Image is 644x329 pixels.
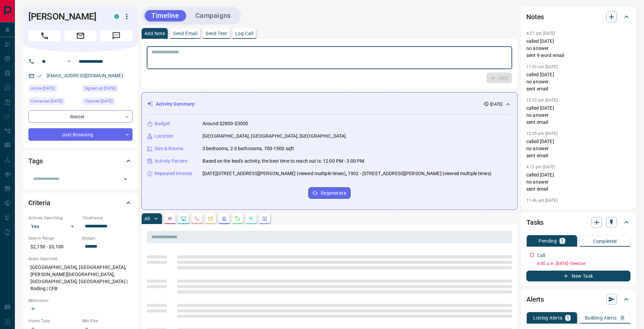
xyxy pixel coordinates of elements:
div: Alerts [526,291,630,307]
p: [DATE][STREET_ADDRESS][PERSON_NAME] (viewed multiple times), 1902 - [STREET_ADDRESS][PERSON_NAME]... [202,170,492,177]
p: Actively Searching: [28,215,79,221]
svg: Listing Alerts [221,216,227,221]
svg: Opportunities [248,216,254,221]
svg: Agent Actions [262,216,267,221]
div: Tags [28,153,133,169]
p: Repeated Interest [154,170,192,177]
p: 11:33 am [DATE] [526,64,557,69]
h1: [PERSON_NAME] [28,11,104,22]
div: Activity Summary[DATE] [147,98,512,110]
p: 0 [621,316,624,320]
svg: Calls [194,216,200,221]
span: Active [DATE] [31,85,55,92]
p: Log Call [235,31,253,36]
div: Just Browsing [28,128,133,141]
p: Budget: [82,235,133,241]
p: 12:25 pm [DATE] [526,98,557,103]
p: Budget [154,120,170,127]
p: Location [154,133,173,140]
p: Completed [593,239,617,244]
p: Min Size: [82,318,133,324]
p: All [144,216,150,221]
p: Areas Searched: [28,256,133,262]
div: condos.ca [114,14,119,19]
p: Timeframe: [82,215,133,221]
p: 11:46 am [DATE] [526,198,557,203]
h2: Criteria [28,197,50,208]
div: Yes [28,221,79,232]
p: Search Range: [28,235,79,241]
h2: Tasks [526,217,544,228]
button: Timeline [145,10,186,21]
p: Send Email [173,31,197,36]
p: [GEOGRAPHIC_DATA], [GEOGRAPHIC_DATA], [GEOGRAPHIC_DATA] [202,133,346,140]
p: called [DATE] no answer sent 9 word email [526,38,630,59]
p: called [DATE] no answer sent email [526,71,630,92]
button: Open [121,174,130,184]
span: Claimed [DATE] [85,98,113,105]
span: Email [64,30,97,41]
button: Campaigns [189,10,238,21]
div: Notes [526,9,630,25]
h2: Alerts [526,294,544,305]
button: Open [65,57,73,65]
p: Home Type: [28,318,79,324]
div: Mon Jun 30 2025 [82,98,133,107]
p: called [DATE] no answer sent email [526,171,630,193]
p: 4:15 pm [DATE] [526,165,555,169]
svg: Requests [235,216,240,221]
p: Send Text [206,31,227,36]
p: [DATE] [490,101,502,107]
span: Signed up [DATE] [85,85,116,92]
p: $2,150 - $3,100 [28,241,79,252]
span: Contacted [DATE] [31,98,63,105]
p: called [DATE] no answer sent email [526,105,630,126]
p: Building Alerts [585,316,617,320]
div: Mon Jun 30 2025 [82,85,133,94]
svg: Lead Browsing Activity [181,216,186,221]
p: [GEOGRAPHIC_DATA], [GEOGRAPHIC_DATA], [PERSON_NAME][GEOGRAPHIC_DATA], [GEOGRAPHIC_DATA], [GEOGRAP... [28,262,133,294]
p: 1 [561,239,564,243]
div: Wed Sep 03 2025 [28,98,79,107]
p: 12:25 pm [DATE] [526,131,557,136]
p: Activity Pattern [154,158,188,165]
p: Listing Alerts [533,316,563,320]
p: 3 bedrooms, 2-3 bathrooms, 700-1500 sqft [202,145,294,152]
p: 4:27 pm [DATE] [526,31,555,36]
div: Tasks [526,214,630,230]
p: Activity Summary [156,101,194,108]
a: [EMAIL_ADDRESS][DOMAIN_NAME] [47,73,123,78]
p: Motivation: [28,298,133,304]
p: Based on the lead's activity, the best time to reach out is: 12:00 PM - 3:00 PM [202,158,364,165]
span: Call [28,30,61,41]
p: 1 [567,316,569,320]
button: New Task [526,271,630,281]
svg: Notes [167,216,173,221]
div: Fri Sep 05 2025 [28,85,79,94]
p: Size & Rooms [154,145,184,152]
div: Criteria [28,195,133,211]
h2: Tags [28,156,43,166]
svg: Emails [208,216,213,221]
svg: Email Verified [37,74,42,78]
span: Message [100,30,133,41]
h2: Notes [526,11,544,22]
p: Around $2800-$3000 [202,120,248,127]
p: Pending [539,239,557,243]
button: Regenerate [308,187,351,199]
p: Call [537,252,545,259]
p: called [DATE] no answer sent email [526,138,630,159]
p: Add Note [144,31,165,36]
div: Renter [28,110,133,123]
p: 6:00 a.m. [DATE] - Overdue [537,261,630,267]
